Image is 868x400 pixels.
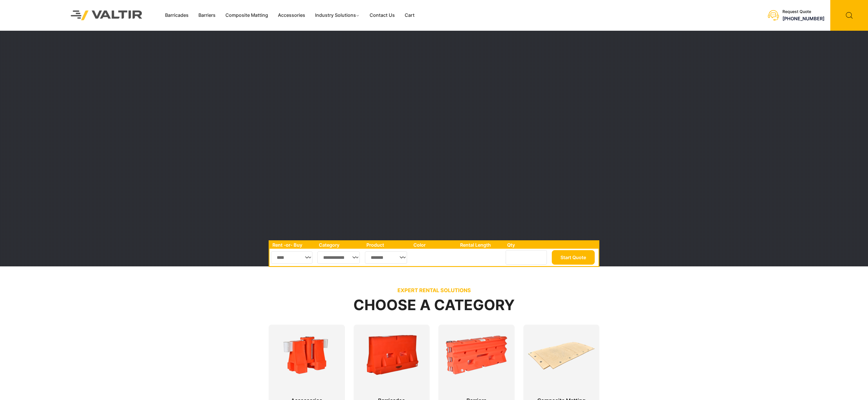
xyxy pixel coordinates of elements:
[316,241,364,249] th: Category
[273,11,310,20] a: Accessories
[457,241,504,249] th: Rental Length
[364,241,411,249] th: Product
[310,11,365,20] a: Industry Solutions
[273,333,341,398] a: Accessories
[63,3,150,28] img: Valtir Rentals
[220,11,273,20] a: Composite Matting
[552,250,595,265] button: Start Quote
[411,241,457,249] th: Color
[528,333,595,398] a: Composite Matting
[782,9,824,14] div: Request Quote
[358,333,426,398] a: Barricades
[400,11,419,20] a: Cart
[365,11,400,20] a: Contact Us
[270,241,316,249] th: Rent -or- Buy
[504,241,550,249] th: Qty
[443,333,510,398] a: Barriers
[782,16,824,21] a: [PHONE_NUMBER]
[194,11,220,20] a: Barriers
[269,297,599,313] h2: Choose a Category
[269,287,599,294] p: EXPERT RENTAL SOLUTIONS
[160,11,194,20] a: Barricades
